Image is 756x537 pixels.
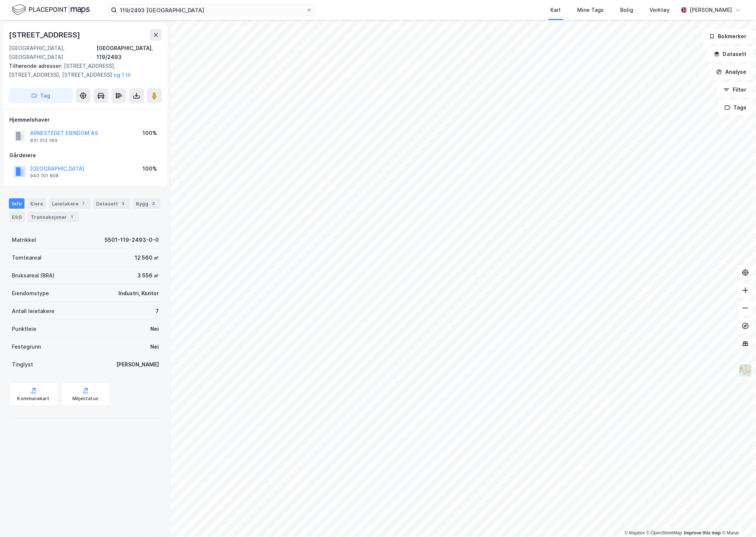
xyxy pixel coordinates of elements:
[684,531,721,536] a: Improve this map
[105,235,159,244] div: 5501-119-2493-0-0
[12,3,90,16] img: logo.f888ab2527a4732fd821a326f86c7f29.svg
[12,307,55,316] div: Antall leietakere
[30,138,57,144] div: 931 012 193
[156,307,159,316] div: 7
[9,29,82,41] div: [STREET_ADDRESS]
[621,6,634,14] div: Bolig
[116,360,159,369] div: [PERSON_NAME]
[9,115,161,124] div: Hjemmelshaver
[551,6,561,14] div: Kart
[12,324,36,333] div: Punktleie
[143,129,157,138] div: 100%
[12,271,55,280] div: Bruksareal (BRA)
[12,235,36,244] div: Matrikkel
[150,324,159,333] div: Nei
[120,200,127,207] div: 3
[9,151,161,160] div: Gårdeiere
[72,396,98,402] div: Miljøstatus
[708,47,753,62] button: Datasett
[717,82,753,97] button: Filter
[703,29,753,44] button: Bokmerker
[9,63,64,69] span: Tilhørende adresser:
[9,212,25,222] div: ESG
[28,212,79,222] div: Transaksjoner
[577,6,604,14] div: Mine Tags
[150,200,157,207] div: 3
[650,6,670,14] div: Verktøy
[625,531,645,536] a: Mapbox
[12,342,41,351] div: Festegrunn
[9,44,96,62] div: [GEOGRAPHIC_DATA], [GEOGRAPHIC_DATA]
[719,501,756,537] div: Kontrollprogram for chat
[647,531,683,536] a: OpenStreetMap
[93,198,130,209] div: Datasett
[719,501,756,537] iframe: Chat Widget
[12,253,42,262] div: Tomteareal
[690,6,732,14] div: [PERSON_NAME]
[739,363,753,378] img: Z
[27,198,46,209] div: Eiere
[68,213,76,221] div: 1
[9,62,156,79] div: [STREET_ADDRESS], [STREET_ADDRESS], [STREET_ADDRESS]
[9,198,24,209] div: Info
[96,44,162,62] div: [GEOGRAPHIC_DATA], 119/2493
[135,253,159,262] div: 12 560 ㎡
[133,198,160,209] div: Bygg
[710,65,753,79] button: Analyse
[719,100,753,115] button: Tags
[80,200,87,207] div: 7
[17,396,49,402] div: Kommunekart
[143,164,157,173] div: 100%
[30,173,59,179] div: 940 101 808
[117,4,306,16] input: Søk på adresse, matrikkel, gårdeiere, leietakere eller personer
[150,342,159,351] div: Nei
[49,198,90,209] div: Leietakere
[137,271,159,280] div: 3 556 ㎡
[12,360,33,369] div: Tinglyst
[9,88,73,103] button: Tag
[12,289,49,298] div: Eiendomstype
[118,289,159,298] div: Industri, Kontor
